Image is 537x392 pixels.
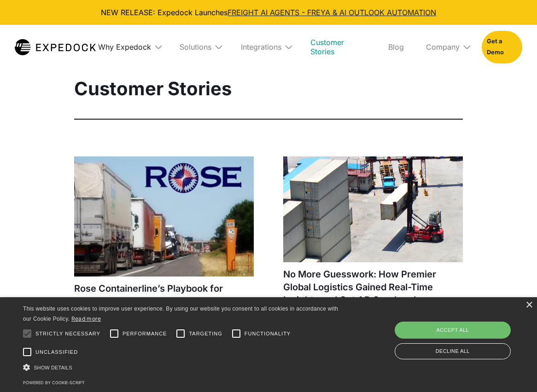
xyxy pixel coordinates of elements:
div: Why Expedock [91,25,164,69]
iframe: Chat Widget [491,348,537,392]
div: Decline all [395,343,511,359]
span: Performance [123,330,167,338]
span: Unclassified [35,348,78,356]
div: Why Expedock [98,42,151,52]
div: Accept all [395,322,511,338]
h1: Customer Stories [74,77,463,100]
span: Targeting [189,330,222,338]
span: This website uses cookies to improve user experience. By using our website you consent to all coo... [23,306,338,323]
span: Functionality [245,330,291,338]
h1: Rose Containerline’s Playbook for Scaling Operations Without Adding Headcount [74,282,254,321]
a: Blog [381,25,411,69]
div: Solutions [180,42,211,52]
div: NEW RELEASE: Expedock Launches [7,7,530,17]
a: FREIGHT AI AGENTS - FREYA & AI OUTLOOK AUTOMATION [228,8,436,17]
div: Solutions [172,25,227,69]
div: Close [525,302,532,309]
span: Strictly necessary [35,330,100,338]
h1: No More Guesswork: How Premier Global Logistics Gained Real-Time Insights and Cut AP Overhead [283,268,463,306]
div: Company [419,25,474,69]
div: Integrations [233,25,296,69]
div: Show details [23,363,342,372]
a: Customer Stories [303,25,373,69]
a: Rose Containerline’s Playbook for Scaling Operations Without Adding Headcount[DATE] [74,156,254,340]
a: Read more [71,315,101,322]
a: No More Guesswork: How Premier Global Logistics Gained Real-Time Insights and Cut AP Overhead[DATE] [283,156,463,325]
a: Get a Demo [482,31,522,63]
span: Show details [34,365,72,370]
div: Company [426,42,460,52]
a: Powered by cookie-script [23,380,85,385]
div: Integrations [241,42,281,52]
